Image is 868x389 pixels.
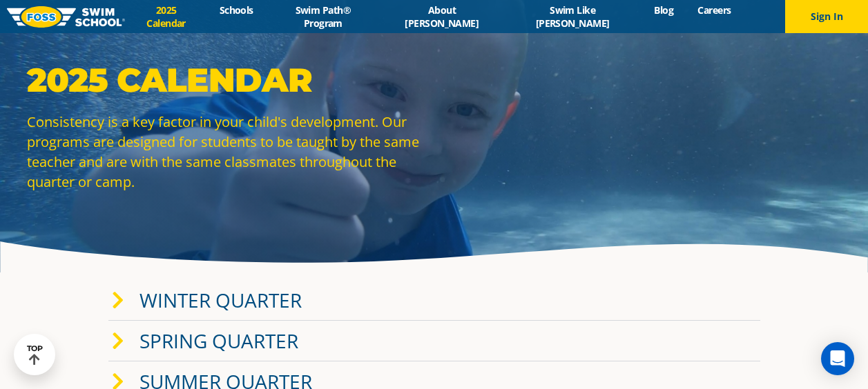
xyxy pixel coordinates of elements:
a: About [PERSON_NAME] [380,3,503,30]
a: Blog [642,3,686,17]
a: 2025 Calendar [125,3,207,30]
a: Swim Path® Program [265,3,380,30]
strong: 2025 Calendar [27,60,312,100]
p: Consistency is a key factor in your child's development. Our programs are designed for students t... [27,112,427,192]
a: Spring Quarter [139,328,298,354]
a: Swim Like [PERSON_NAME] [503,3,642,30]
a: Careers [686,3,743,17]
div: Open Intercom Messenger [821,342,854,375]
a: Winter Quarter [139,287,302,313]
div: TOP [27,344,43,366]
img: FOSS Swim School Logo [7,6,125,28]
a: Schools [207,3,265,17]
